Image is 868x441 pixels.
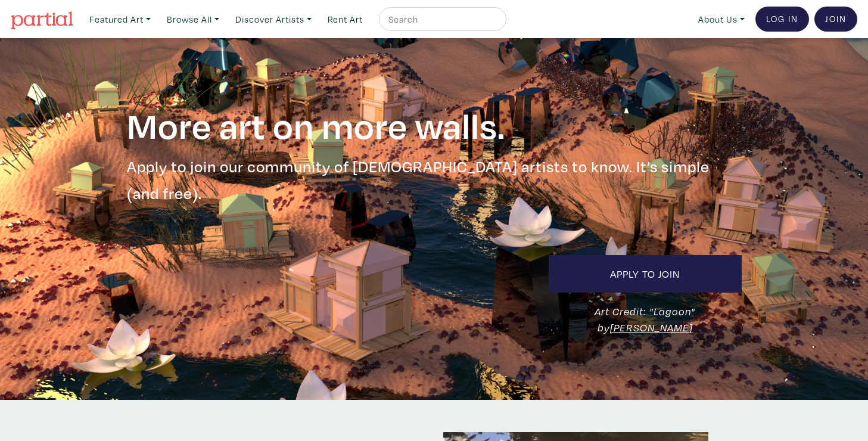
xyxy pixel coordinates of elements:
a: Browse All [161,7,225,32]
a: Featured Art [84,7,156,32]
a: Join [814,7,857,32]
a: Apply to Join [549,255,742,293]
input: Search [387,12,495,27]
a: [PERSON_NAME] [610,321,693,334]
h1: More art on more walls. [127,103,742,148]
a: About Us [693,7,750,32]
a: Rent Art [322,7,368,32]
a: Log In [755,7,809,32]
a: Discover Artists [230,7,317,32]
div: Art Credit: "Lagoon" by [540,303,751,336]
div: Apply to join our community of [DEMOGRAPHIC_DATA] artists to know. It’s simple (and free). [118,153,751,207]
